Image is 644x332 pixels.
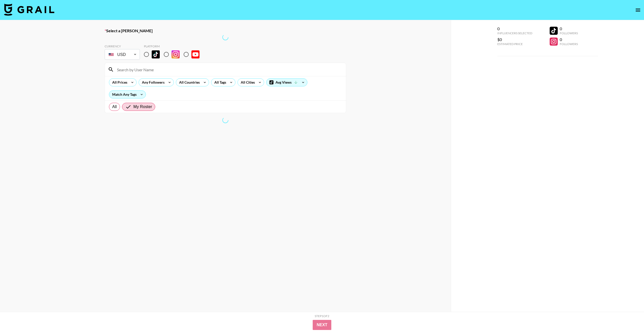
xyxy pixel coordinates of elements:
span: Refreshing lists, bookers, clients, countries, tags, cities, talent, talent, talent... [222,117,229,123]
div: Platform [144,44,204,48]
span: My Roster [133,104,152,110]
div: Followers [560,31,578,35]
img: TikTok [152,50,160,58]
div: USD [106,50,139,59]
div: All Tags [211,79,227,86]
div: Currency [105,44,140,48]
div: Avg Views [266,79,307,86]
div: 0 [497,26,532,31]
span: Refreshing lists, bookers, clients, countries, tags, cities, talent, talent, talent... [222,34,229,41]
div: $0 [497,37,532,42]
img: Instagram [172,50,180,58]
img: Grail Talent [4,4,54,16]
div: All Cities [238,79,256,86]
div: Match Any Tags [109,91,146,98]
button: Next [313,320,332,330]
div: 0 [560,26,578,31]
div: All Countries [176,79,201,86]
div: Influencers Selected [497,31,532,35]
button: open drawer [633,5,643,15]
div: Estimated Price [497,42,532,46]
span: All [112,104,117,110]
div: Step 1 of 2 [315,314,329,318]
img: YouTube [191,50,199,58]
div: All Prices [109,79,128,86]
label: Select a [PERSON_NAME] [105,28,346,33]
div: Any Followers [139,79,166,86]
input: Search by User Name [114,65,343,74]
div: Followers [560,42,578,46]
div: 0 [560,37,578,42]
